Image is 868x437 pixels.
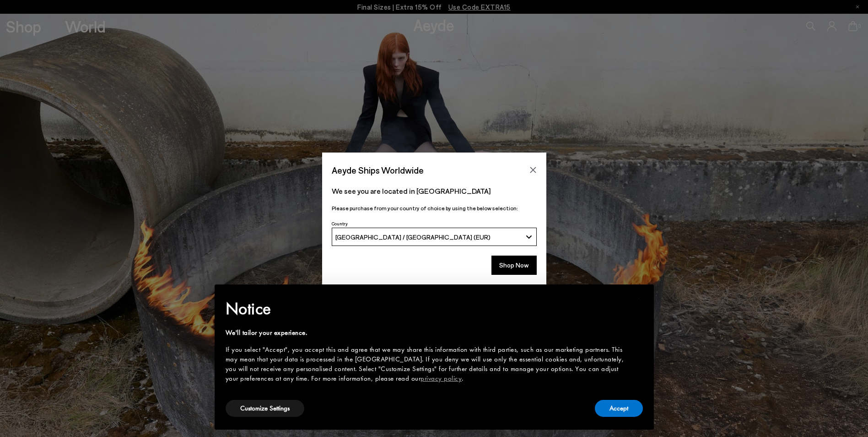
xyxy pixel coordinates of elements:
button: Close [526,163,540,177]
div: If you select "Accept", you accept this and agree that we may share this information with third p... [226,345,628,383]
span: × [636,291,642,305]
span: [GEOGRAPHIC_DATA] / [GEOGRAPHIC_DATA] (EUR) [335,233,491,241]
span: Aeyde Ships Worldwide [332,162,424,178]
p: Please purchase from your country of choice by using the below selection: [332,204,537,213]
button: Accept [595,400,643,417]
button: Shop Now [491,256,537,275]
button: Customize Settings [226,400,304,417]
a: privacy policy [421,374,462,383]
span: Country [332,221,348,226]
button: Close this notice [628,287,650,309]
div: We'll tailor your experience. [226,328,628,338]
h2: Notice [226,297,628,321]
p: We see you are located in [GEOGRAPHIC_DATA] [332,186,537,197]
